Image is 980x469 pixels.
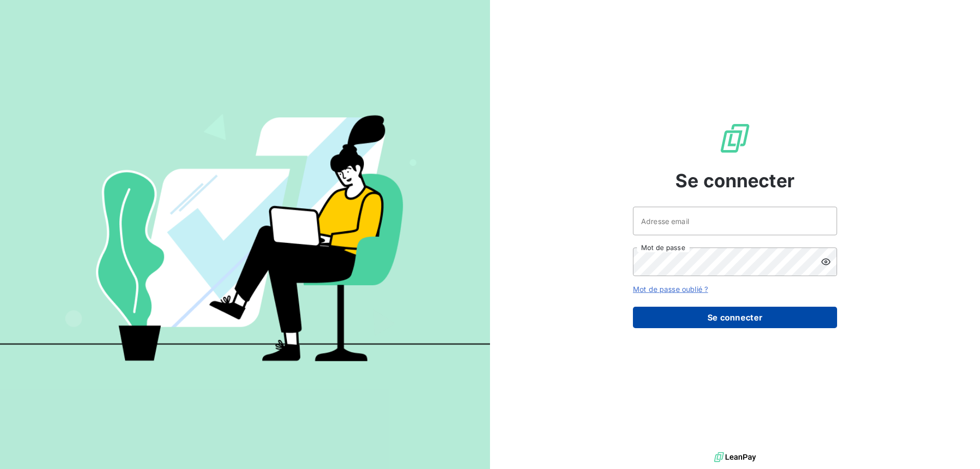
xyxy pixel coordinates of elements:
[714,450,756,465] img: logo
[633,307,837,328] button: Se connecter
[633,285,708,293] a: Mot de passe oublié ?
[633,207,837,235] input: placeholder
[719,122,751,155] img: Logo LeanPay
[675,167,795,194] span: Se connecter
